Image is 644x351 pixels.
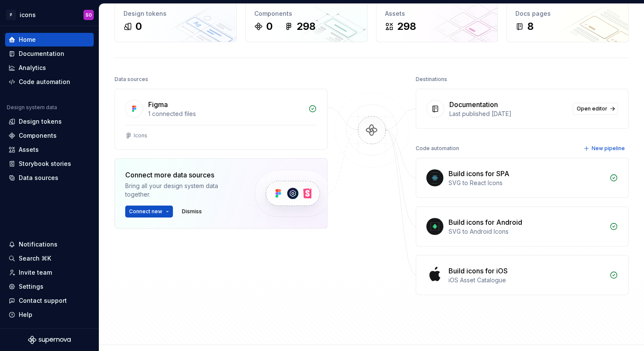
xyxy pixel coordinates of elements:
[448,179,604,187] div: SVG to React Icons
[5,115,94,128] a: Design tokens
[135,20,142,33] div: 0
[19,310,32,319] div: Help
[448,227,604,236] div: SVG to Android Icons
[5,280,94,293] a: Settings
[416,73,447,85] div: Destinations
[5,47,94,61] a: Documentation
[5,75,94,89] a: Code automation
[124,9,228,18] div: Design tokens
[376,0,498,42] a: Assets298
[581,142,629,154] button: New pipeline
[134,132,147,139] div: Icons
[6,10,16,20] div: P
[129,208,162,215] span: Connect new
[527,20,534,33] div: 8
[5,238,94,251] button: Notifications
[182,208,202,215] span: Dismiss
[148,110,303,118] div: 1 connected files
[19,240,57,249] div: Notifications
[416,142,459,154] div: Code automation
[19,160,71,168] div: Storybook stories
[19,35,36,44] div: Home
[125,206,173,218] button: Connect new
[19,131,57,140] div: Components
[19,282,43,291] div: Settings
[148,99,168,110] div: Figma
[5,129,94,142] a: Components
[7,104,57,111] div: Design system data
[385,9,489,18] div: Assets
[449,110,568,118] div: Last published [DATE]
[296,20,316,33] div: 298
[19,296,67,305] div: Contact support
[115,73,148,85] div: Data sources
[449,99,498,110] div: Documentation
[515,9,620,18] div: Docs pages
[5,308,94,322] button: Help
[5,143,94,157] a: Assets
[5,252,94,265] button: Search ⌘K
[19,174,58,182] div: Data sources
[254,9,359,18] div: Components
[397,20,416,33] div: 298
[5,61,94,75] a: Analytics
[19,117,62,126] div: Design tokens
[448,276,604,284] div: iOS Asset Catalogue
[178,206,206,218] button: Dismiss
[20,11,36,19] div: icons
[448,266,508,276] div: Build icons for iOS
[115,89,328,150] a: Figma1 connected filesIcons
[506,0,629,42] a: Docs pages8
[5,266,94,279] a: Invite team
[125,170,240,180] div: Connect more data sources
[577,105,607,112] span: Open editor
[19,64,46,72] div: Analytics
[19,145,39,154] div: Assets
[266,20,273,33] div: 0
[5,171,94,185] a: Data sources
[86,12,92,18] div: SO
[573,103,618,115] a: Open editor
[448,168,509,179] div: Build icons for SPA
[5,294,94,307] button: Contact support
[245,0,368,42] a: Components0298
[28,336,71,344] svg: Supernova Logo
[2,6,97,24] button: PiconsSO
[592,145,625,152] span: New pipeline
[19,78,70,86] div: Code automation
[5,157,94,171] a: Storybook stories
[115,0,237,42] a: Design tokens0
[125,182,240,199] div: Bring all your design system data together.
[19,254,51,263] div: Search ⌘K
[448,217,522,227] div: Build icons for Android
[5,33,94,46] a: Home
[19,49,64,58] div: Documentation
[19,268,52,277] div: Invite team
